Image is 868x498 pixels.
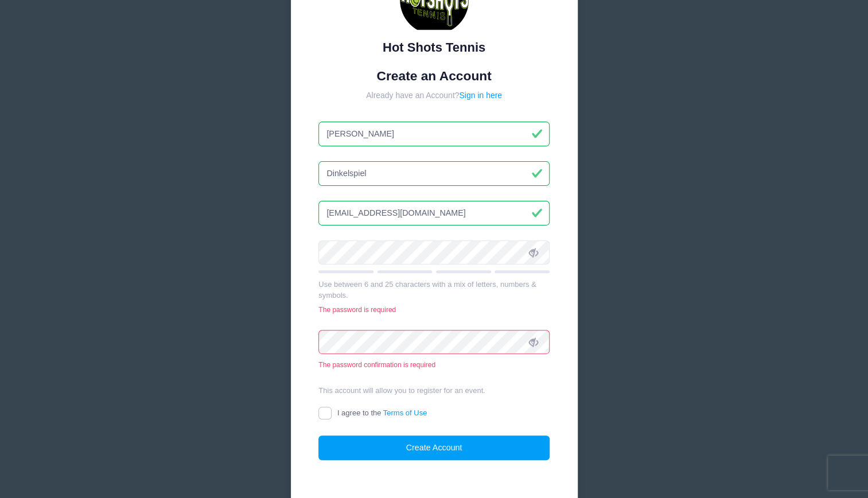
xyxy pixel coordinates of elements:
[318,435,550,460] button: Create Account
[318,385,550,396] div: This account will allow you to register for an event.
[383,408,427,417] a: Terms of Use
[318,68,550,84] h1: Create an Account
[318,122,550,146] input: First Name
[318,407,332,420] input: I agree to theTerms of Use
[318,305,550,315] div: The password is required
[337,408,427,417] span: I agree to the
[318,360,550,370] div: The password confirmation is required
[318,38,550,57] div: Hot Shots Tennis
[318,161,550,186] input: Last Name
[318,279,550,301] div: Use between 6 and 25 characters with a mix of letters, numbers & symbols.
[318,201,550,225] input: Email
[459,91,502,100] a: Sign in here
[318,90,550,102] div: Already have an Account?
